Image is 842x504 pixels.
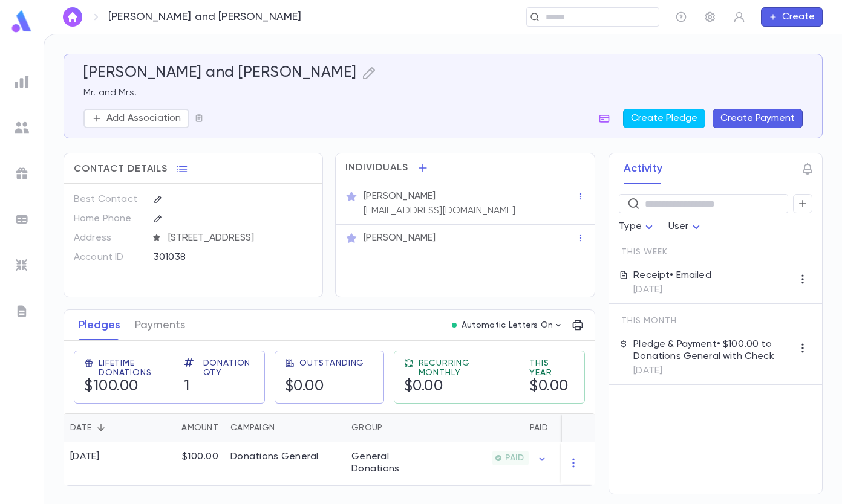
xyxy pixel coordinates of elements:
[163,232,314,244] span: [STREET_ADDRESS]
[529,358,574,378] span: This Year
[181,413,218,442] div: Amount
[184,378,190,396] h5: 1
[345,162,408,174] span: Individuals
[761,7,823,27] button: Create
[15,74,29,89] img: reports_grey.c525e4749d1bce6a11f5fe2a8de1b229.svg
[436,413,554,442] div: Paid
[351,451,430,475] div: General Donations
[146,413,224,442] div: Amount
[99,358,169,378] span: Lifetime Donations
[619,222,642,231] span: Type
[621,247,668,257] span: This Week
[10,10,34,33] img: logo
[364,205,515,217] p: [EMAIL_ADDRESS][DOMAIN_NAME]
[74,209,143,228] p: Home Phone
[668,222,689,231] span: User
[83,87,803,99] p: Mr. and Mrs.
[530,413,548,442] div: Paid
[64,413,146,442] div: Date
[554,413,645,442] div: Outstanding
[146,442,224,484] div: $100.00
[364,232,436,244] p: [PERSON_NAME]
[135,310,185,340] button: Payments
[351,413,382,442] div: Group
[619,215,656,239] div: Type
[15,166,29,181] img: campaigns_grey.99e729a5f7ee94e3726e6486bddda8f1.svg
[668,215,703,239] div: User
[299,358,364,368] span: Outstanding
[633,365,793,377] p: [DATE]
[633,284,711,296] p: [DATE]
[83,109,189,128] button: Add Association
[633,270,711,282] p: Receipt • Emailed
[15,212,29,227] img: batches_grey.339ca447c9d9533ef1741baa751efc33.svg
[65,12,80,22] img: home_white.a664292cf8c1dea59945f0da9f25487c.svg
[15,258,29,273] img: imports_grey.530a8a0e642e233f2baf0ef88e8c9fcb.svg
[529,378,569,396] h5: $0.00
[624,153,662,184] button: Activity
[713,109,803,128] button: Create Payment
[79,310,120,340] button: Pledges
[74,228,143,248] p: Address
[285,378,324,396] h5: $0.00
[15,304,29,318] img: letters_grey.7941b92b52307dd3b8a917253454ce1c.svg
[364,190,436,202] p: [PERSON_NAME]
[74,163,168,175] span: Contact Details
[203,358,255,378] span: Donation Qty
[108,10,302,24] p: [PERSON_NAME] and [PERSON_NAME]
[500,453,529,463] span: PAID
[74,248,143,267] p: Account ID
[623,109,705,128] button: Create Pledge
[91,418,111,438] button: Sort
[15,120,29,135] img: students_grey.60c7aba0da46da39d6d829b817ac14fc.svg
[74,190,143,209] p: Best Contact
[230,451,319,463] div: Donations General
[633,338,793,363] p: Pledge & Payment • $100.00 to Donations General with Check
[154,248,281,266] div: 301038
[345,413,436,442] div: Group
[447,317,568,334] button: Automatic Letters On
[70,451,100,463] div: [DATE]
[70,413,91,442] div: Date
[621,316,676,326] span: This Month
[419,358,515,378] span: Recurring Monthly
[224,413,345,442] div: Campaign
[462,320,553,330] p: Automatic Letters On
[83,64,357,82] h5: [PERSON_NAME] and [PERSON_NAME]
[106,112,181,124] p: Add Association
[84,378,139,396] h5: $100.00
[230,413,275,442] div: Campaign
[404,378,443,396] h5: $0.00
